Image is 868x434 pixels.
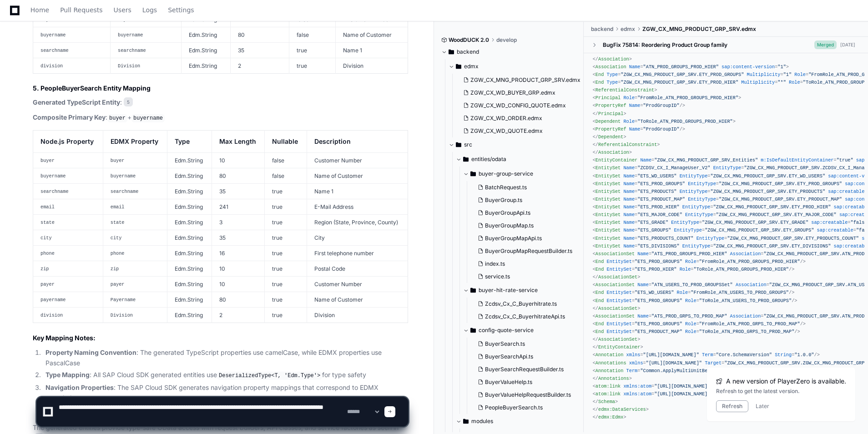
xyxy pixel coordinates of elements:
[598,49,657,54] span: ReferentialConstraint
[595,173,621,179] span: EntitySet
[40,32,66,38] code: buyername
[595,80,604,85] span: End
[111,251,125,256] code: phone
[595,64,626,70] span: Association
[265,215,307,230] td: true
[595,181,621,187] span: EntitySet
[606,259,631,264] span: EntitySet
[595,72,604,77] span: End
[680,267,691,272] span: Role
[637,220,668,225] span: "ETS_GRADE"
[307,215,408,230] td: Region (State, Province, County)
[674,227,702,233] span: EntityType
[470,115,542,122] span: ZGW_CX_WD_ORDER.edmx
[789,80,800,85] span: Role
[307,199,408,215] td: E-Mail Address
[212,277,265,292] td: 10
[680,189,708,194] span: EntityType
[470,285,476,296] svg: Directory
[595,197,621,202] span: EntitySet
[713,243,831,249] span: "ZGW_CX_MNG_PRODUCT_GRP_SRV.ETY_DIVISIONS"
[470,89,555,96] span: ZGW_CX_WD_BUYER_GRP.edmx
[629,64,641,70] span: Name
[777,64,786,70] span: "1"
[593,150,632,155] span: </ >
[479,170,533,177] span: buyer-group-service
[474,232,581,245] button: BuyerGroupMapApi.ts
[637,236,693,241] span: "ETS_PRODUCTS_COUNT"
[485,273,510,280] span: service.ts
[289,27,336,43] td: false
[167,261,212,277] td: Edm.String
[637,243,679,249] span: "ETS_DIVISIONS"
[33,112,408,123] p: : +
[606,80,618,85] span: Type
[837,157,853,163] span: "true"
[464,141,472,148] span: src
[307,261,408,277] td: Postal Code
[623,165,635,171] span: Name
[30,7,49,13] span: Home
[710,189,825,194] span: "ZGW_CX_MNG_PRODUCT_GRP_SRV.ETY_PRODUCTS"
[761,157,833,163] span: m:IsDefaultEntityContainer
[730,251,761,257] span: Association
[470,102,566,109] span: ZGW_CX_WD_CONFIG_QUOTE.edmx
[474,181,581,194] button: BatchRequest.ts
[40,158,55,163] code: buyer
[710,173,825,179] span: "ZGW_CX_MNG_PRODUCT_GRP_SRV.ETY_WD_USERS"
[595,95,621,101] span: Principal
[459,86,580,99] button: ZGW_CX_WD_BUYER_GRP.edmx
[623,95,635,101] span: Role
[456,139,461,150] svg: Directory
[231,58,289,74] td: 2
[470,325,476,336] svg: Directory
[643,64,719,70] span: "ATN_PROD_GROUPS_PROD_HIER"
[593,119,736,124] span: < = >
[637,173,676,179] span: "ETS_WD_USERS"
[474,270,581,283] button: service.ts
[111,173,136,179] code: buyername
[713,204,831,210] span: "ZGW_CX_MNG_PRODUCT_GRP_SRV.ETY_PROD_HIER"
[637,204,679,210] span: "ETS_PROD_HIER"
[474,245,581,257] button: BuyerGroupMapRequestBuilder.ts
[716,400,748,412] button: Refresh
[142,7,157,13] span: Logs
[621,72,744,77] span: "ZGW_CX_MNG_PRODUCT_GRP_SRV.ETY_PROD_GROUPS"
[231,27,289,43] td: 80
[265,199,307,215] td: true
[212,246,265,261] td: 16
[449,59,584,74] button: edmx
[595,87,654,93] span: ReferentialConstraint
[840,41,855,48] div: [DATE]
[595,204,621,210] span: EntitySet
[716,212,837,217] span: "ZGW_CX_MNG_PRODUCT_GRP_SRV.ETY_MAJOR_CODE"
[289,58,336,74] td: true
[783,72,792,77] span: "1"
[265,246,307,261] td: true
[485,222,534,229] span: BuyerGroupMap.ts
[637,165,710,171] span: "ZCDSV_CX_I_ManageUser_V2"
[713,165,742,171] span: EntityType
[456,152,587,167] button: entities/odata
[598,111,623,116] span: Principal
[623,236,635,241] span: Name
[307,168,408,184] td: Name of Customer
[167,246,212,261] td: Edm.String
[33,113,106,121] strong: Composite Primary Key
[118,32,143,38] code: buyername
[688,181,716,187] span: EntityType
[265,131,307,153] th: Nullable
[265,184,307,199] td: true
[265,168,307,184] td: false
[595,220,621,225] span: EntitySet
[623,220,635,225] span: Name
[637,181,685,187] span: "ETS_PROD_GROUPS"
[817,227,853,233] span: sap:creatable
[167,215,212,230] td: Edm.String
[33,131,103,153] th: Node.js Property
[741,80,775,85] span: Multiplicity
[111,158,125,163] code: buyer
[182,43,231,58] td: Edm.String
[593,274,641,280] span: </ >
[637,119,732,124] span: "ToRole_ATN_PROD_GROUPS_PROD_HIER"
